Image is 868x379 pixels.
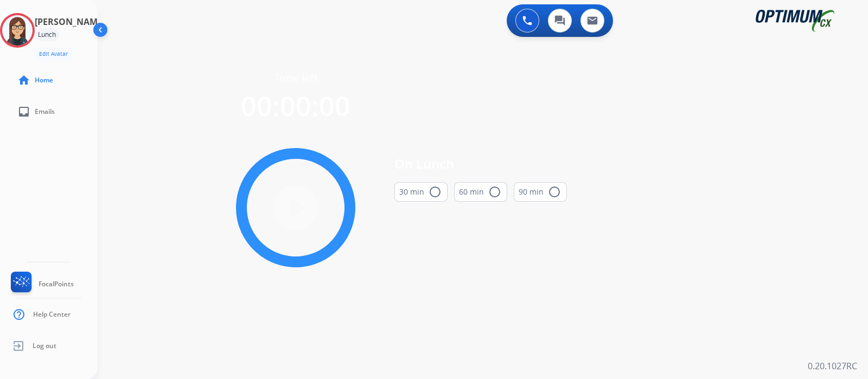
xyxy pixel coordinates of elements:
[548,185,561,198] mat-icon: radio_button_unchecked
[35,15,105,28] h3: [PERSON_NAME]
[39,280,74,288] span: FocalPoints
[274,70,318,86] span: Time left
[35,48,72,60] button: Edit Avatar
[2,15,33,46] img: avatar
[394,182,448,202] button: 30 min
[33,342,56,350] span: Log out
[429,185,442,198] mat-icon: radio_button_unchecked
[241,87,350,124] span: 00:00:00
[35,76,53,85] span: Home
[454,182,507,202] button: 60 min
[35,28,59,41] div: Lunch
[488,185,501,198] mat-icon: radio_button_unchecked
[514,182,567,202] button: 90 min
[33,310,71,319] span: Help Center
[17,74,30,87] mat-icon: home
[9,272,74,297] a: FocalPoints
[808,359,857,372] p: 0.20.1027RC
[17,105,30,118] mat-icon: inbox
[394,154,567,174] span: On Lunch
[35,107,55,116] span: Emails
